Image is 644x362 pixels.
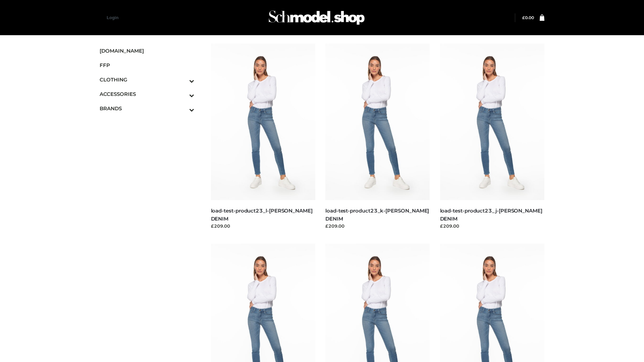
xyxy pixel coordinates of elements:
a: load-test-product23_l-[PERSON_NAME] DENIM [211,207,313,222]
a: BRANDSToggle Submenu [100,101,194,116]
a: [DOMAIN_NAME] [100,44,194,58]
span: BRANDS [100,105,194,112]
button: Toggle Submenu [171,101,194,116]
a: load-test-product23_j-[PERSON_NAME] DENIM [440,207,542,222]
img: Schmodel Admin 964 [266,4,367,31]
div: £209.00 [440,223,545,229]
div: £209.00 [211,223,316,229]
a: £0.00 [522,15,534,20]
bdi: 0.00 [522,15,534,20]
span: £ [522,15,525,20]
span: CLOTHING [100,76,194,83]
a: ACCESSORIESToggle Submenu [100,87,194,101]
a: CLOTHINGToggle Submenu [100,72,194,87]
a: load-test-product23_k-[PERSON_NAME] DENIM [325,207,429,222]
div: £209.00 [325,223,430,229]
a: FFP [100,58,194,72]
span: [DOMAIN_NAME] [100,47,194,55]
button: Toggle Submenu [171,87,194,101]
button: Toggle Submenu [171,72,194,87]
span: ACCESSORIES [100,90,194,98]
span: FFP [100,61,194,69]
a: Login [107,15,118,20]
